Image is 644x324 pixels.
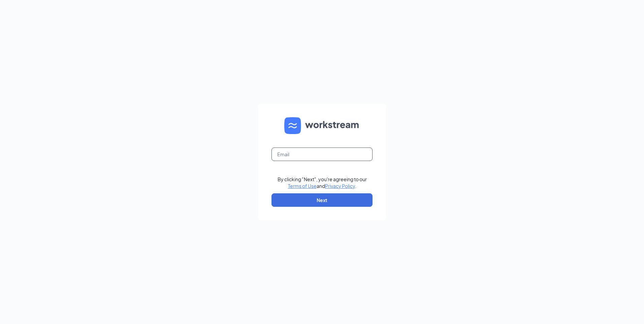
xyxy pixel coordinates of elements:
input: Email [271,148,373,161]
img: WS logo and Workstream text [284,117,360,134]
a: Terms of Use [288,183,317,189]
a: Privacy Policy [325,183,355,189]
button: Next [271,193,373,207]
div: By clicking "Next", you're agreeing to our and . [278,176,367,189]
